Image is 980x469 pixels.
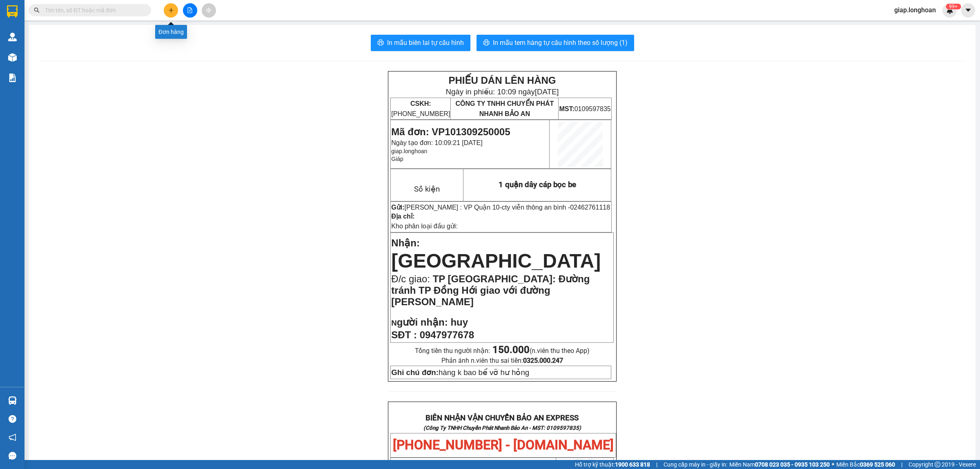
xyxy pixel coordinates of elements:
strong: SĐT : [391,329,417,340]
span: (n.viên thu theo App) [492,347,590,355]
span: file-add [187,7,193,13]
span: Nhận: [391,237,420,248]
span: Ngày tạo đơn: 10:09:21 [DATE] [391,139,482,146]
span: plus [168,7,174,13]
span: 0947977678 [420,329,474,340]
span: Đ/c giao: [391,273,432,284]
span: caret-down [964,7,972,14]
span: Mã đơn: VP101309250005 [391,126,510,137]
span: message [9,452,16,460]
strong: CSKH: [410,100,431,107]
button: plus [164,3,178,18]
span: [PHONE_NUMBER] [391,100,450,117]
span: question-circle [9,415,16,423]
img: warehouse-icon [8,53,17,62]
span: CÔNG TY TNHH CHUYỂN PHÁT NHANH BẢO AN [71,28,150,42]
span: TP [GEOGRAPHIC_DATA]: Đường tránh TP Đồng Hới giao với đường [PERSON_NAME] [391,273,590,307]
strong: PHIẾU DÁN LÊN HÀNG [54,4,162,15]
strong: 150.000 [492,344,530,355]
strong: Gửi: [391,204,404,211]
button: printerIn mẫu biên lai tự cấu hình [371,35,470,51]
img: warehouse-icon [8,396,17,405]
span: Ngày in phiếu: 10:09 ngày [445,87,559,96]
span: Kho phân loại đầu gửi: [391,223,458,230]
strong: BIÊN NHẬN VẬN CHUYỂN BẢO AN EXPRESS [425,413,579,422]
span: printer [377,39,384,47]
span: search [34,7,40,13]
span: VP101309250005 [452,460,516,469]
span: [GEOGRAPHIC_DATA] [391,250,601,272]
span: notification [9,433,16,441]
img: solution-icon [8,74,17,82]
button: caret-down [961,3,975,18]
img: logo-vxr [7,5,18,18]
img: warehouse-icon [8,33,17,41]
span: huy [450,317,468,328]
button: aim [202,3,216,18]
span: 1 quận dây cáp bọc be [499,180,576,189]
strong: 0369 525 060 [860,461,895,468]
span: Cung cấp máy in - giấy in: [664,460,727,469]
strong: 0708 023 035 - 0935 103 250 [755,461,830,468]
span: aim [206,7,212,13]
span: Miền Bắc [836,460,895,469]
span: | [901,460,902,469]
span: 0109597835 [559,105,610,112]
span: copyright [935,462,940,467]
strong: (Công Ty TNHH Chuyển Phát Nhanh Bảo An - MST: 0109597835) [423,425,581,431]
button: file-add [183,3,197,18]
span: [PHONE_NUMBER] - [DOMAIN_NAME] [393,437,614,453]
span: Ngày in phiếu: 10:09 ngày [51,16,165,25]
span: Hỗ trợ kỹ thuật: [575,460,650,469]
span: giap.longhoan [888,5,942,15]
span: cty viễn thông an bình - [502,204,610,211]
span: 02462761118 [570,204,610,211]
span: - [499,204,610,211]
span: [PHONE_NUMBER] [3,28,62,42]
span: Tổng tiền thu người nhận: [415,347,590,355]
span: In mẫu biên lai tự cấu hình [387,38,464,48]
strong: Địa chỉ: [391,213,414,220]
img: icon-new-feature [946,7,953,14]
span: [PERSON_NAME] : VP Quận 10 [405,204,500,211]
span: Phản ánh n.viên thu sai tiền: [441,357,563,364]
span: printer [483,39,490,47]
strong: 1900 633 818 [615,461,650,468]
button: printerIn mẫu tem hàng tự cấu hình theo số lượng (1) [477,35,634,51]
strong: Ghi chú đơn: [391,368,439,377]
span: In mẫu tem hàng tự cấu hình theo số lượng (1) [493,38,628,48]
input: Tìm tên, số ĐT hoặc mã đơn [45,6,141,15]
strong: MST: [559,105,574,112]
span: Giáp [391,156,403,162]
span: Miền Nam [729,460,830,469]
sup: 367 [946,4,961,9]
span: ⚪️ [832,463,834,466]
strong: N [391,319,448,327]
span: Số kiện [414,185,440,194]
span: [DATE] [535,87,559,96]
span: giap.longhoan [391,148,427,154]
strong: CSKH: [22,28,43,35]
span: hàng k bao bể vỡ hư hỏng [391,368,529,377]
strong: 0325.000.247 [523,357,563,364]
span: CÔNG TY TNHH CHUYỂN PHÁT NHANH BẢO AN [455,100,554,117]
span: gười nhận: [397,317,448,328]
span: Mã đơn: VP101309250005 [3,49,122,60]
strong: PHIẾU DÁN LÊN HÀNG [448,75,556,86]
span: | [656,460,657,469]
